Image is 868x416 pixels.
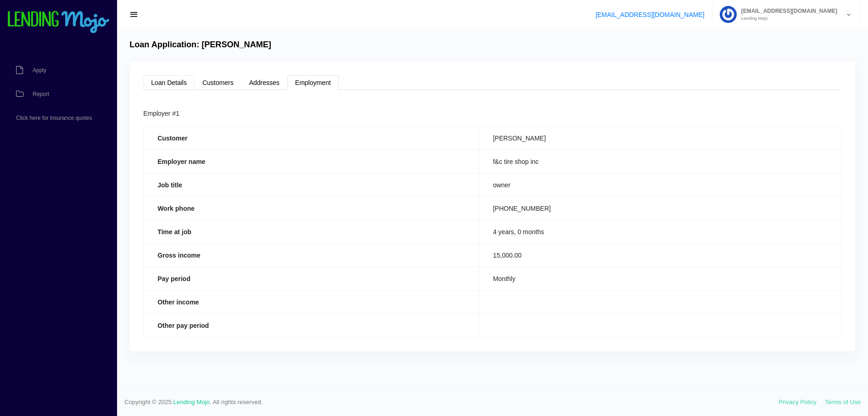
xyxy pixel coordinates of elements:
[195,75,241,90] a: Customers
[479,197,841,220] td: [PHONE_NUMBER]
[825,399,861,405] a: Terms of Use
[287,75,339,90] a: Employment
[129,40,271,50] h4: Loan Application: [PERSON_NAME]
[174,399,210,405] a: Lending Mojo
[479,220,841,243] td: 4 years, 0 months
[479,173,841,197] td: owner
[144,267,479,290] th: Pay period
[479,243,841,267] td: 15,000.00
[144,220,479,243] th: Time at job
[33,91,49,97] span: Report
[7,11,110,34] img: logo-small.png
[479,126,841,150] td: [PERSON_NAME]
[144,290,479,314] th: Other income
[143,108,842,119] div: Employer #1
[595,11,704,18] a: [EMAIL_ADDRESS][DOMAIN_NAME]
[779,399,817,405] a: Privacy Policy
[33,67,46,73] span: Apply
[144,173,479,197] th: Job title
[144,126,479,150] th: Customer
[144,150,479,173] th: Employer name
[124,398,779,407] span: Copyright © 2025. . All rights reserved.
[144,314,479,337] th: Other pay period
[737,16,837,21] small: Lending Mojo
[720,6,737,23] img: Profile image
[479,267,841,290] td: Monthly
[241,75,287,90] a: Addresses
[479,150,841,173] td: f&c tire shop inc
[144,197,479,220] th: Work phone
[144,243,479,267] th: Gross income
[737,8,837,14] span: [EMAIL_ADDRESS][DOMAIN_NAME]
[143,75,195,90] a: Loan Details
[16,115,92,121] span: Click here for insurance quotes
